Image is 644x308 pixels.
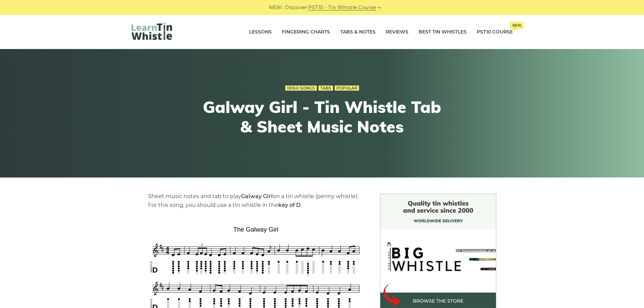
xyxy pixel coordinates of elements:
a: Popular [335,86,359,91]
strong: key of D [278,202,301,208]
span: New [510,22,524,29]
a: Best Tin Whistles [419,24,467,41]
a: Irish Songs [285,86,317,91]
img: LearnTinWhistle.com [132,23,172,40]
a: Reviews [386,24,408,41]
a: Tabs & Notes [340,24,376,41]
h1: Galway Girl - Tin Whistle Tab & Sheet Music Notes [198,97,447,136]
p: Sheet music notes and tab to play on a tin whistle (penny whistle). For this song, you should use... [148,192,364,210]
a: Fingering Charts [282,24,330,41]
a: Lessons [249,24,272,41]
a: PST10 CourseNew [477,24,513,41]
a: Tabs [318,86,333,91]
strong: Galway Girl [241,193,273,199]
